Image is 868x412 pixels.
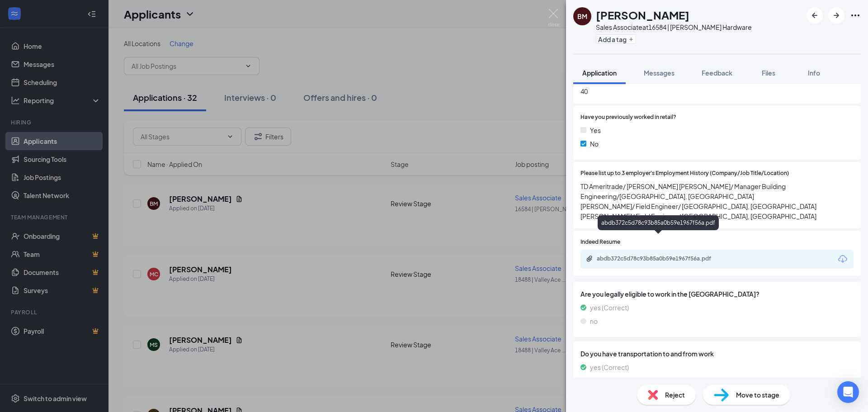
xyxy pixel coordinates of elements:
[809,10,820,21] svg: ArrowLeftNew
[837,254,848,265] svg: Download
[702,69,732,77] span: Feedback
[590,376,598,386] span: no
[831,10,842,21] svg: ArrowRight
[807,7,823,24] button: ArrowLeftNew
[580,349,854,359] span: Do you have transportation to and from work
[596,23,752,32] div: Sales Associate at 16584 | [PERSON_NAME] Hardware
[828,7,844,24] button: ArrowRight
[582,69,617,77] span: Application
[586,255,593,262] svg: Paperclip
[597,255,723,262] div: abdb372c5d78c93b85a0b59e1967f56a.pdf
[580,238,620,246] span: Indeed Resume
[837,381,859,403] div: Open Intercom Messenger
[598,215,719,230] div: abdb372c5d78c93b85a0b59e1967f56a.pdf
[596,7,689,23] h1: [PERSON_NAME]
[580,289,854,299] span: Are you legally eligible to work in the [GEOGRAPHIC_DATA]?
[596,34,636,44] button: PlusAdd a tag
[580,113,676,122] span: Have you previously worked in retail?
[808,69,820,77] span: Info
[586,255,732,264] a: Paperclipabdb372c5d78c93b85a0b59e1967f56a.pdf
[580,181,854,221] span: TD Ameritrade/ [PERSON_NAME] [PERSON_NAME]/ Manager Building Engineering/[GEOGRAPHIC_DATA], [GEOG...
[665,390,685,400] span: Reject
[580,169,789,178] span: Please list up to 3 employer's Employment History (Company/Job Title/Location)
[644,69,675,77] span: Messages
[590,139,599,149] span: No
[577,12,587,21] div: BM
[590,316,598,326] span: no
[590,303,629,313] span: yes (Correct)
[580,86,854,96] span: 40
[850,10,861,21] svg: Ellipses
[736,390,779,400] span: Move to stage
[590,362,629,372] span: yes (Correct)
[628,37,634,42] svg: Plus
[762,69,775,77] span: Files
[590,125,601,135] span: Yes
